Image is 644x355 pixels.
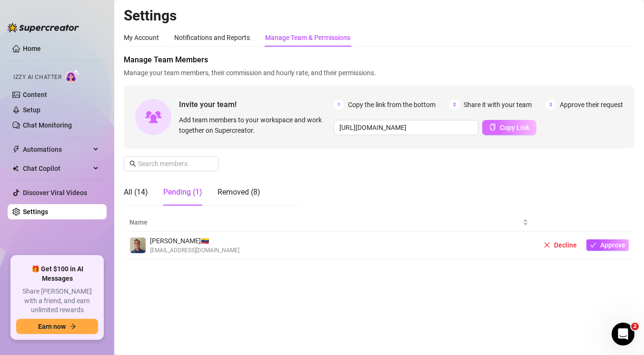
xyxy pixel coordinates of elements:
[16,265,98,283] span: 🎁 Get $100 in AI Messages
[129,160,136,167] span: search
[590,242,596,248] span: check
[612,323,634,345] iframe: Intercom live chat
[23,208,48,216] a: Settings
[600,241,625,249] span: Approve
[179,115,330,136] span: Add team members to your workspace and work together on Supercreator.
[174,32,250,43] div: Notifications and Reports
[544,242,550,248] span: close
[334,99,344,110] span: 1
[489,124,496,130] span: copy
[586,239,629,251] button: Approve
[38,323,66,330] span: Earn now
[554,241,577,249] span: Decline
[540,239,581,251] button: Decline
[69,323,76,330] span: arrow-right
[124,187,148,198] div: All (14)
[23,189,87,197] a: Discover Viral Videos
[560,99,623,110] span: Approve their request
[265,32,350,43] div: Manage Team & Permissions
[8,23,79,32] img: logo-BBDzfeDw.svg
[23,106,40,114] a: Setup
[179,99,334,110] span: Invite your team!
[23,91,47,99] a: Content
[124,32,159,43] div: My Account
[23,142,90,157] span: Automations
[482,120,536,135] button: Copy Link
[449,99,460,110] span: 2
[348,99,436,110] span: Copy the link from the bottom
[218,187,260,198] div: Removed (8)
[163,187,202,198] div: Pending (1)
[23,161,90,176] span: Chat Copilot
[16,319,98,334] button: Earn nowarrow-right
[545,99,556,110] span: 3
[129,217,521,227] span: Name
[124,68,634,78] span: Manage your team members, their commission and hourly rate, and their permissions.
[124,213,534,232] th: Name
[631,323,639,330] span: 2
[16,287,98,315] span: Share [PERSON_NAME] with a friend, and earn unlimited rewards
[464,99,532,110] span: Share it with your team
[23,121,72,129] a: Chat Monitoring
[130,237,146,253] img: Gustavo Garcia
[23,45,41,52] a: Home
[12,146,20,153] span: thunderbolt
[13,73,61,82] span: Izzy AI Chatter
[500,124,529,131] span: Copy Link
[65,69,80,83] img: AI Chatter
[124,7,634,25] h2: Settings
[150,236,239,246] span: [PERSON_NAME] 🇻🇪
[138,158,206,169] input: Search members
[124,54,634,66] span: Manage Team Members
[150,246,239,255] span: [EMAIL_ADDRESS][DOMAIN_NAME]
[12,165,19,172] img: Chat Copilot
